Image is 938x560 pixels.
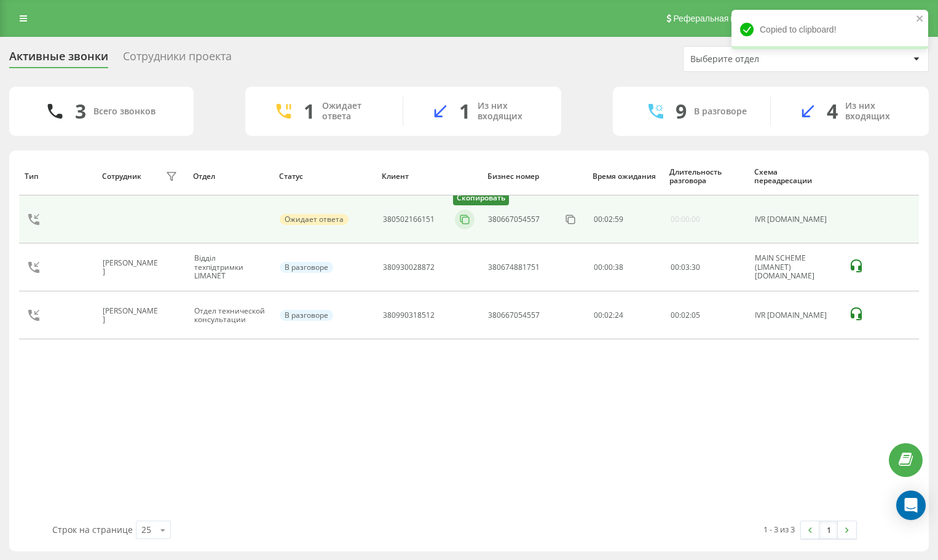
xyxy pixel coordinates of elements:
div: Активные звонки [9,50,108,69]
div: Бизнес номер [487,172,581,181]
div: Ожидает ответа [322,101,384,122]
div: IVR [DOMAIN_NAME] [755,311,835,320]
div: 380502166151 [383,215,435,224]
div: В разговоре [280,310,333,321]
div: Из них входящих [845,101,910,122]
div: Open Intercom Messenger [896,491,926,520]
span: Реферальная программа [673,14,774,23]
a: 1 [819,521,838,538]
div: Статус [279,172,371,181]
button: close [916,14,924,25]
div: Відділ техпідтримки LIMANET [194,254,267,280]
div: Сотрудники проекта [123,50,232,69]
div: 25 [141,524,151,536]
div: Сотрудник [102,172,141,181]
div: 380674881751 [488,263,540,272]
div: 9 [676,100,687,123]
div: 00:00:38 [594,263,657,272]
div: IVR [DOMAIN_NAME] [755,215,835,224]
span: 03 [681,262,690,272]
div: 380667054557 [488,215,540,224]
div: 1 [459,100,470,123]
div: Отдел технической консультации [194,307,267,325]
div: Выберите отдел [690,54,837,65]
div: [PERSON_NAME] [103,307,162,325]
div: 380990318512 [383,311,435,320]
div: Длительность разговора [669,168,743,186]
div: [PERSON_NAME] [103,259,162,277]
div: 1 - 3 из 3 [763,523,795,535]
div: Схема переадресации [754,168,837,186]
span: 00 [671,310,679,320]
div: : : [671,311,700,320]
div: Тип [25,172,90,181]
span: 05 [692,310,700,320]
div: 00:02:24 [594,311,657,320]
div: : : [594,215,623,224]
span: 00 [594,214,602,224]
span: 02 [604,214,613,224]
div: Всего звонков [93,106,156,117]
span: 59 [615,214,623,224]
div: 3 [75,100,86,123]
div: 380667054557 [488,311,540,320]
div: 380930028872 [383,263,435,272]
div: Клиент [382,172,476,181]
div: : : [671,263,700,272]
div: Ожидает ответа [280,214,349,225]
div: MAIN SCHEME (LIMANET) [DOMAIN_NAME] [755,254,835,280]
div: Скопировать [453,191,509,205]
span: Строк на странице [52,524,133,535]
div: 00:00:00 [671,215,700,224]
div: 4 [827,100,838,123]
div: Время ожидания [593,172,658,181]
div: Из них входящих [478,101,543,122]
span: 02 [681,310,690,320]
div: В разговоре [694,106,747,117]
span: 30 [692,262,700,272]
div: Отдел [193,172,267,181]
div: В разговоре [280,262,333,273]
div: 1 [304,100,315,123]
div: Copied to clipboard! [731,10,928,49]
span: 00 [671,262,679,272]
